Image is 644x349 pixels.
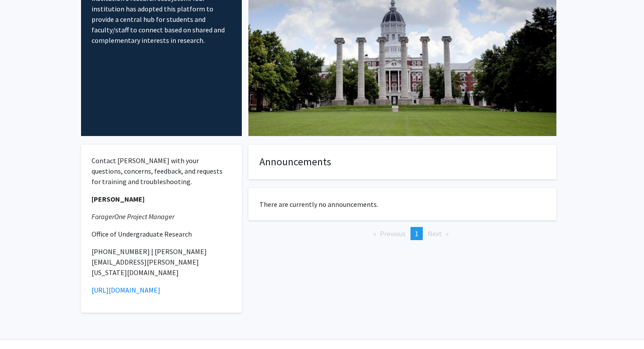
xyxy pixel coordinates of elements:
[415,229,418,238] span: 1
[92,246,231,278] p: [PHONE_NUMBER] | [PERSON_NAME][EMAIL_ADDRESS][PERSON_NAME][US_STATE][DOMAIN_NAME]
[92,195,145,203] strong: [PERSON_NAME]
[92,286,160,294] a: [URL][DOMAIN_NAME]
[428,229,442,238] span: Next
[7,310,37,342] iframe: Chat
[259,156,545,168] h4: Announcements
[380,229,406,238] span: Previous
[259,199,545,209] p: There are currently no announcements.
[92,212,174,221] em: ForagerOne Project Manager
[92,229,231,239] p: Office of Undergraduate Research
[248,227,556,240] ul: Pagination
[92,155,231,187] p: Contact [PERSON_NAME] with your questions, concerns, feedback, and requests for training and trou...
